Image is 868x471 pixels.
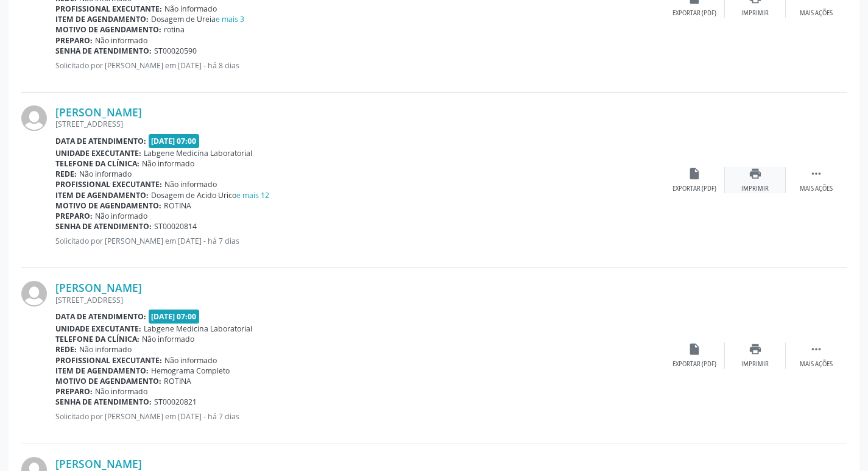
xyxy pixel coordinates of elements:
[142,158,194,169] span: Não informado
[749,342,762,356] i: print
[55,46,152,56] b: Senha de atendimento:
[55,411,664,422] p: Solicitado por [PERSON_NAME] em [DATE] - há 7 dias
[672,185,716,193] div: Exportar (PDF)
[55,4,162,14] b: Profissional executante:
[55,211,93,221] b: Preparo:
[21,281,47,306] img: img
[55,119,664,129] div: [STREET_ADDRESS]
[55,366,149,376] b: Item de agendamento:
[79,344,132,355] span: Não informado
[149,310,200,324] span: [DATE] 07:00
[151,366,230,376] span: Hemograma Completo
[55,324,141,334] b: Unidade executante:
[149,134,200,148] span: [DATE] 07:00
[55,105,142,119] a: [PERSON_NAME]
[800,9,833,18] div: Mais ações
[55,179,162,189] b: Profissional executante:
[55,397,152,407] b: Senha de atendimento:
[144,148,252,158] span: Labgene Medicina Laboratorial
[164,355,217,366] span: Não informado
[164,179,217,189] span: Não informado
[55,281,142,294] a: [PERSON_NAME]
[95,386,147,397] span: Não informado
[55,158,139,169] b: Telefone da clínica:
[55,14,149,24] b: Item de agendamento:
[55,457,142,470] a: [PERSON_NAME]
[672,9,716,18] div: Exportar (PDF)
[55,236,664,246] p: Solicitado por [PERSON_NAME] em [DATE] - há 7 dias
[164,24,185,35] span: rotina
[55,221,152,232] b: Senha de atendimento:
[55,386,93,397] b: Preparo:
[21,105,47,131] img: img
[95,35,147,46] span: Não informado
[55,311,146,322] b: Data de atendimento:
[154,46,197,56] span: ST00020590
[55,334,139,344] b: Telefone da clínica:
[55,355,162,366] b: Profissional executante:
[79,169,132,179] span: Não informado
[164,376,191,386] span: ROTINA
[55,190,149,200] b: Item de agendamento:
[164,200,191,211] span: ROTINA
[810,342,823,356] i: 
[142,334,194,344] span: Não informado
[164,4,217,14] span: Não informado
[151,14,244,24] span: Dosagem de Ureia
[672,360,716,369] div: Exportar (PDF)
[95,211,147,221] span: Não informado
[800,185,833,193] div: Mais ações
[55,35,93,46] b: Preparo:
[55,24,161,35] b: Motivo de agendamento:
[55,60,664,71] p: Solicitado por [PERSON_NAME] em [DATE] - há 8 dias
[741,360,769,369] div: Imprimir
[741,185,769,193] div: Imprimir
[55,376,161,386] b: Motivo de agendamento:
[55,136,146,146] b: Data de atendimento:
[55,169,77,179] b: Rede:
[55,200,161,211] b: Motivo de agendamento:
[216,14,244,24] a: e mais 3
[55,344,77,355] b: Rede:
[741,9,769,18] div: Imprimir
[236,190,269,200] a: e mais 12
[154,397,197,407] span: ST00020821
[688,342,701,356] i: insert_drive_file
[810,167,823,180] i: 
[749,167,762,180] i: print
[55,148,141,158] b: Unidade executante:
[800,360,833,369] div: Mais ações
[154,221,197,232] span: ST00020814
[688,167,701,180] i: insert_drive_file
[151,190,269,200] span: Dosagem de Acido Urico
[144,324,252,334] span: Labgene Medicina Laboratorial
[55,295,664,305] div: [STREET_ADDRESS]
